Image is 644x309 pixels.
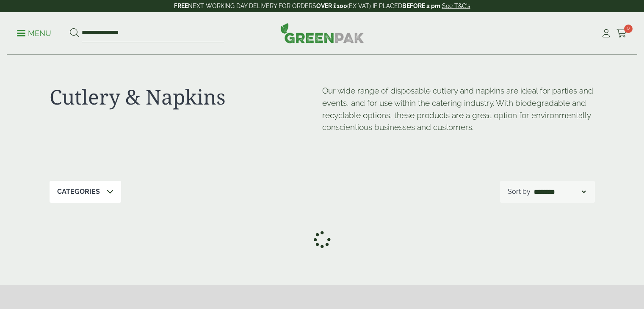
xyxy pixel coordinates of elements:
a: See T&C's [442,3,470,9]
strong: FREE [174,3,188,9]
h1: Cutlery & Napkins [50,85,322,109]
strong: OVER £100 [316,3,347,9]
p: Sort by [508,187,531,197]
a: 0 [616,27,627,40]
strong: BEFORE 2 pm [402,3,440,9]
i: My Account [601,29,611,38]
p: Menu [17,28,51,39]
p: Categories [57,187,100,197]
img: GreenPak Supplies [280,23,364,43]
p: Our wide range of disposable cutlery and napkins are ideal for parties and events, and for use wi... [322,85,595,133]
i: Cart [616,29,627,38]
a: Menu [17,28,51,37]
span: 0 [624,25,633,33]
select: Shop order [532,187,587,197]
